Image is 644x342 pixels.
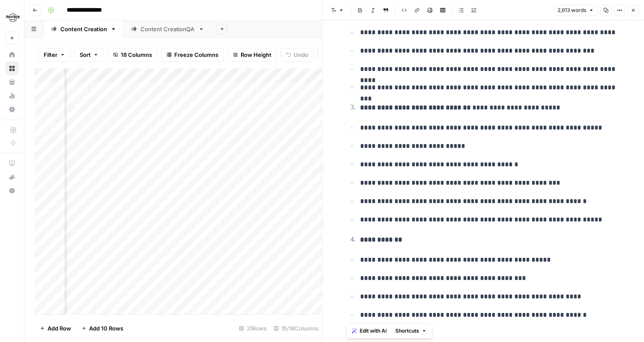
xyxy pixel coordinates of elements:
[392,325,430,336] button: Shortcuts
[44,50,57,59] span: Filter
[241,50,271,59] span: Row Height
[80,50,91,59] span: Sort
[44,21,124,38] a: Content Creation
[174,50,218,59] span: Freeze Columns
[5,62,19,75] a: Browse
[558,6,586,14] span: 2,613 words
[349,325,390,336] button: Edit with AI
[38,48,71,62] button: Filter
[140,25,195,33] div: Content CreationQA
[294,50,308,59] span: Undo
[395,327,419,335] span: Shortcuts
[236,321,270,335] div: 31 Rows
[5,48,19,62] a: Home
[360,327,387,335] span: Edit with AI
[76,321,128,335] button: Add 10 Rows
[5,184,19,198] button: Help + Support
[6,171,18,183] div: What's new?
[5,103,19,116] a: Settings
[5,89,19,103] a: Usage
[5,170,19,184] button: What's new?
[161,48,224,62] button: Freeze Columns
[60,25,107,33] div: Content Creation
[5,7,19,28] button: Workspace: Hard Rock Digital
[270,321,322,335] div: 15/18 Columns
[227,48,277,62] button: Row Height
[121,50,152,59] span: 18 Columns
[124,21,212,38] a: Content CreationQA
[280,48,314,62] button: Undo
[5,75,19,89] a: Your Data
[74,48,104,62] button: Sort
[48,324,71,333] span: Add Row
[107,48,158,62] button: 18 Columns
[5,10,21,25] img: Hard Rock Digital Logo
[89,324,123,333] span: Add 10 Rows
[5,156,19,170] a: AirOps Academy
[554,5,598,16] button: 2,613 words
[35,321,76,335] button: Add Row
